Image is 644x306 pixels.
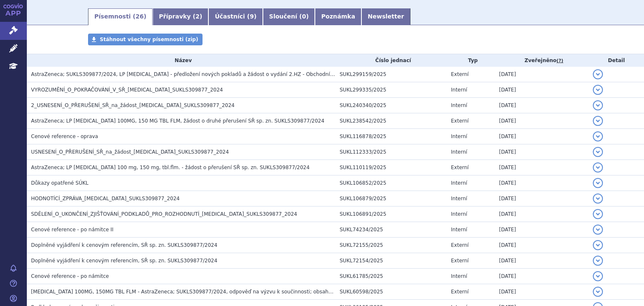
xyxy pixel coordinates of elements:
a: Účastníci (9) [208,8,262,25]
span: Doplněné vyjádření k cenovým referencím, SŘ sp. zn. SUKLS309877/2024 [31,242,217,248]
button: detail [593,100,603,110]
td: [DATE] [495,222,589,238]
span: 9 [250,13,254,20]
td: [DATE] [495,191,589,207]
td: [DATE] [495,144,589,160]
a: Newsletter [361,8,410,25]
span: AstraZeneca; LP LYNPARZA 100MG, 150 MG TBL FLM, žádost o druhé přerušení SŘ sp. zn. SUKLS309877/2024 [31,118,325,124]
span: Interní [451,149,467,155]
td: SUKL116878/2025 [335,129,447,144]
button: detail [593,209,603,219]
td: SUKL72154/2025 [335,253,447,269]
span: Interní [451,180,467,186]
span: Interní [451,211,467,217]
th: Zveřejněno [495,54,589,67]
span: Interní [451,196,467,201]
span: USNESENÍ_O_PŘERUŠENÍ_SŘ_na_žádost_LYNPARZA_SUKLS309877_2024 [31,149,229,155]
button: detail [593,194,603,204]
td: SUKL106852/2025 [335,175,447,191]
th: Číslo jednací [335,54,447,67]
span: Stáhnout všechny písemnosti (zip) [100,37,198,42]
span: LYNPARZA 100MG, 150MG TBL FLM - AstraZeneca; SUKLS309877/2024, odpověď na výzvu k součinnosti; ob... [31,289,393,295]
a: Sloučení (0) [263,8,315,25]
button: detail [593,287,603,297]
td: [DATE] [495,113,589,129]
td: [DATE] [495,175,589,191]
span: VYROZUMĚNÍ_O_POKRAČOVÁNÍ_V_SŘ_LYNPARZA_SUKLS309877_2024 [31,87,223,93]
td: [DATE] [495,98,589,113]
abbr: (?) [556,58,563,64]
td: [DATE] [495,269,589,284]
button: detail [593,147,603,157]
span: Interní [451,133,467,139]
span: Externí [451,242,469,248]
td: SUKL72155/2025 [335,238,447,253]
button: detail [593,85,603,95]
span: 0 [302,13,306,20]
span: Doplněné vyjádření k cenovým referencím, SŘ sp. zn. SUKLS309877/2024 [31,258,217,264]
td: SUKL74234/2025 [335,222,447,238]
th: Název [27,54,335,67]
span: HODNOTÍCÍ_ZPRÁVA_LYNPARZA_SUKLS309877_2024 [31,196,180,201]
span: Externí [451,258,469,264]
span: Interní [451,227,467,233]
button: detail [593,256,603,266]
span: Externí [451,118,469,124]
td: [DATE] [495,253,589,269]
td: [DATE] [495,67,589,82]
td: SUKL112333/2025 [335,144,447,160]
span: Interní [451,273,467,279]
a: Přípravky (2) [153,8,208,25]
a: Poznámka [315,8,361,25]
td: SUKL106879/2025 [335,191,447,207]
button: detail [593,69,603,79]
span: AstraZeneca; LP LYNPARZA 100 mg, 150 mg, tbl.flm. - žádost o přerušení SŘ sp. zn. SUKLS309877/2024 [31,165,309,170]
span: Důkazy opatřené SÚKL [31,180,88,186]
td: [DATE] [495,82,589,98]
td: SUKL299335/2025 [335,82,447,98]
td: [DATE] [495,129,589,144]
button: detail [593,271,603,281]
th: Typ [447,54,495,67]
td: SUKL61785/2025 [335,269,447,284]
td: SUKL238542/2025 [335,113,447,129]
button: detail [593,240,603,250]
span: Cenové reference - po námitce II [31,227,114,233]
button: detail [593,162,603,173]
button: detail [593,116,603,126]
td: [DATE] [495,160,589,175]
span: 26 [135,13,143,20]
td: SUKL299159/2025 [335,67,447,82]
button: detail [593,178,603,188]
span: Externí [451,71,469,77]
span: Externí [451,289,469,295]
td: SUKL60598/2025 [335,284,447,300]
a: Stáhnout všechny písemnosti (zip) [88,34,203,45]
td: SUKL240340/2025 [335,98,447,113]
span: Interní [451,87,467,93]
span: Cenové reference - po námitce [31,273,109,279]
button: detail [593,225,603,235]
span: Externí [451,165,469,170]
span: AstraZeneca; SUKLS309877/2024, LP LYNPARZA - předložení nových pokladů a žádost o vydání 2.HZ - O... [31,71,355,77]
td: SUKL110119/2025 [335,160,447,175]
span: SDĚLENÍ_O_UKONČENÍ_ZJIŠŤOVÁNÍ_PODKLADŮ_PRO_ROZHODNUTÍ_LYNPARZA_SUKLS309877_2024 [31,211,297,217]
span: 2_USNESENÍ_O_PŘERUŠENÍ_SŘ_na_žádost_LYNPARZA_SUKLS309877_2024 [31,102,234,108]
th: Detail [589,54,644,67]
td: [DATE] [495,207,589,222]
a: Písemnosti (26) [88,8,153,25]
td: SUKL106891/2025 [335,207,447,222]
td: [DATE] [495,238,589,253]
span: 2 [195,13,200,20]
td: [DATE] [495,284,589,300]
span: Interní [451,102,467,108]
span: Cenové reference - oprava [31,133,98,139]
button: detail [593,131,603,141]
